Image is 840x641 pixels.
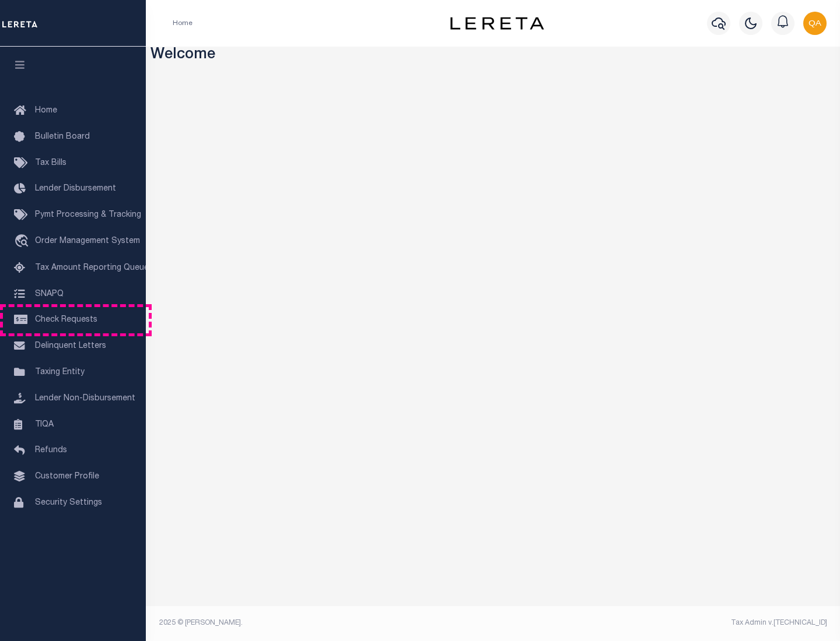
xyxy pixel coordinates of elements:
[150,47,836,65] h3: Welcome
[14,234,33,249] i: travel_explore
[35,185,116,193] span: Lender Disbursement
[150,618,494,628] div: 2025 © [PERSON_NAME].
[173,18,192,29] li: Home
[450,17,544,30] img: logo-dark.svg
[35,107,57,115] span: Home
[35,290,64,298] span: SNAPQ
[35,473,99,481] span: Customer Profile
[35,159,66,167] span: Tax Bills
[35,342,106,350] span: Delinquent Letters
[35,420,54,428] span: TIQA
[35,133,90,141] span: Bulletin Board
[803,12,827,35] img: svg+xml;base64,PHN2ZyB4bWxucz0iaHR0cDovL3d3dy53My5vcmcvMjAwMC9zdmciIHBvaW50ZXItZXZlbnRzPSJub25lIi...
[35,264,149,272] span: Tax Amount Reporting Queue
[35,316,97,324] span: Check Requests
[35,368,85,376] span: Taxing Entity
[35,395,135,403] span: Lender Non-Disbursement
[35,499,102,507] span: Security Settings
[35,446,67,455] span: Refunds
[35,211,141,219] span: Pymt Processing & Tracking
[502,618,827,628] div: Tax Admin v.[TECHNICAL_ID]
[35,237,140,245] span: Order Management System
